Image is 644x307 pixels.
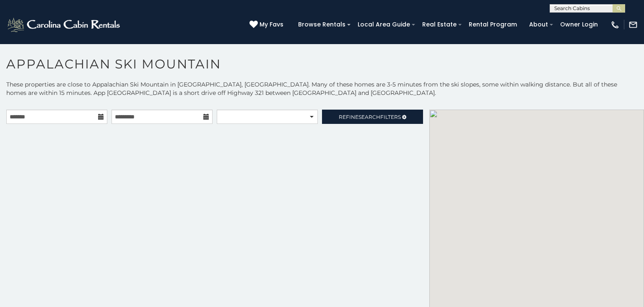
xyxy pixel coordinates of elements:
img: mail-regular-white.png [628,20,638,29]
a: Browse Rentals [294,18,350,31]
img: White-1-2.png [6,16,122,33]
span: My Favs [260,20,283,29]
a: Owner Login [556,18,602,31]
a: RefineSearchFilters [322,110,423,124]
span: Refine Filters [339,114,401,120]
a: My Favs [249,20,286,29]
span: Search [358,114,380,120]
a: Real Estate [418,18,461,31]
a: Local Area Guide [353,18,414,31]
img: phone-regular-white.png [610,20,620,29]
a: Rental Program [465,18,521,31]
a: About [525,18,552,31]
